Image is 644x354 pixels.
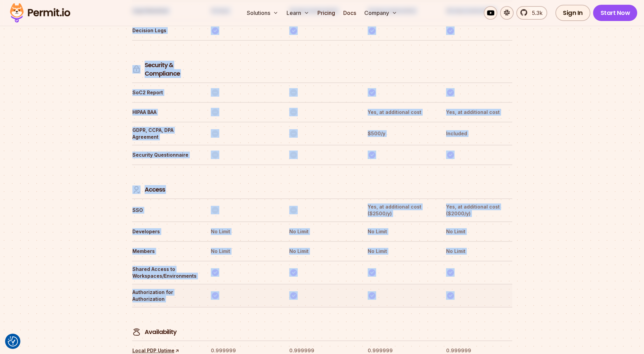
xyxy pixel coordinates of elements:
button: Company [362,6,400,20]
th: No Limit [210,246,277,257]
h4: Access [145,185,165,194]
th: Yes, at additional cost [446,107,512,118]
th: HIPAA BAA [132,107,198,118]
a: Start Now [593,5,638,21]
th: Members [132,246,198,257]
a: Sign In [555,5,590,21]
th: SSO [132,203,198,217]
h4: Availability [145,328,177,336]
button: Consent Preferences [8,336,18,347]
th: No Limit [367,246,434,257]
h4: Security & Compliance [145,61,198,78]
a: Local PDP Uptime↑ [132,347,179,354]
img: Availability [132,328,141,336]
img: Security & Compliance [132,65,141,74]
button: Learn [284,6,312,20]
img: Access [132,185,141,194]
th: No Limit [367,226,434,237]
span: 5.3k [528,9,542,17]
th: Developers [132,226,198,237]
th: SoC2 Report [132,87,198,98]
th: No Limit [289,226,355,237]
th: Yes, at additional cost ($2000/y) [446,203,512,217]
th: Included [446,126,512,141]
th: Yes, at additional cost ($2500/y) [367,203,434,217]
img: Revisit consent button [8,336,18,347]
th: No Limit [289,246,355,257]
button: Solutions [244,6,281,20]
img: Permit logo [7,1,73,24]
th: Authorization for Authorization [132,289,198,303]
th: $500/y [367,126,434,141]
a: Docs [341,6,359,20]
a: Pricing [315,6,338,20]
th: Shared Access to Workspaces/Environments [132,265,198,280]
th: GDPR, CCPA, DPA Agreement [132,126,198,141]
th: No Limit [446,226,512,237]
th: Yes, at additional cost [367,107,434,118]
th: No Limit [210,226,277,237]
a: 5.3k [516,6,547,20]
th: Decision Logs [132,25,198,36]
th: No Limit [446,246,512,257]
th: Security Questionnaire [132,150,198,160]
